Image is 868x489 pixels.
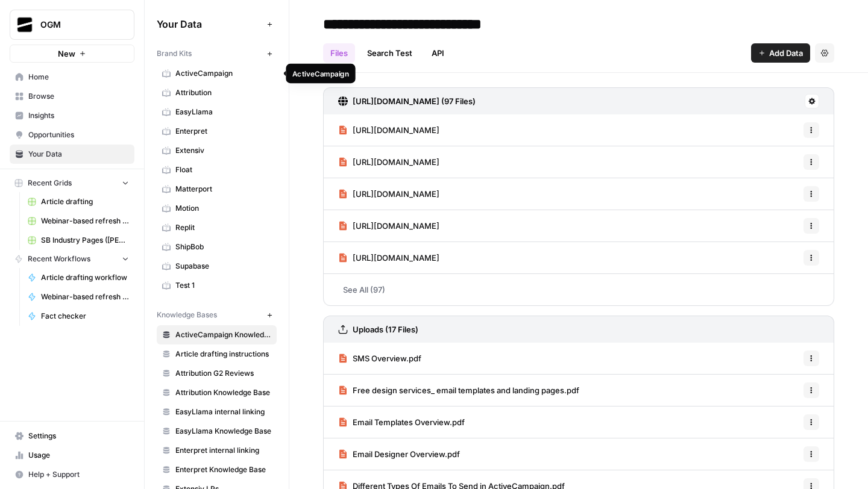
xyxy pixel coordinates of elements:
a: Search Test [360,43,420,63]
span: Usage [28,450,129,461]
a: [URL][DOMAIN_NAME] (97 Files) [338,88,476,114]
a: Free design services_ email templates and landing pages.pdf [338,375,579,406]
span: [URL][DOMAIN_NAME] [353,124,439,136]
span: Brand Kits [157,48,192,59]
button: Recent Grids [10,174,134,192]
span: Insights [28,110,129,121]
button: Workspace: OGM [10,10,134,40]
span: Opportunities [28,129,129,140]
span: Article drafting instructions [175,349,271,360]
span: SMS Overview.pdf [353,352,421,364]
span: [URL][DOMAIN_NAME] [353,252,439,264]
a: ActiveCampaign Knowledge Base [157,325,277,344]
span: Fact checker [41,311,129,322]
span: ActiveCampaign Knowledge Base [175,329,271,340]
span: Enterpret Knowledge Base [175,464,271,475]
span: SB Industry Pages ([PERSON_NAME] v3) Grid [41,235,129,246]
span: Knowledge Bases [157,310,217,320]
span: Attribution [175,87,271,98]
span: EasyLlama [175,107,271,117]
span: Test 1 [175,280,271,291]
span: Motion [175,203,271,214]
span: ActiveCampaign [175,68,271,79]
span: ShipBob [175,241,271,252]
span: [URL][DOMAIN_NAME] [353,156,439,168]
span: Your Data [28,149,129,160]
a: API [424,43,451,63]
span: EasyLlama Knowledge Base [175,426,271,437]
a: Your Data [10,145,134,164]
a: Webinar-based refresh (INDUSTRY-FOCUSED) [22,287,134,307]
a: SMS Overview.pdf [338,343,421,374]
span: Replit [175,222,271,233]
a: See All (97) [323,274,834,305]
a: Extensiv [157,141,277,160]
span: Email Templates Overview.pdf [353,416,465,428]
a: EasyLlama internal linking [157,402,277,422]
a: Opportunities [10,125,134,145]
a: Article drafting instructions [157,344,277,364]
span: Webinar-based refresh (INDUSTRY-FOCUSED) [41,291,129,302]
span: Your Data [157,17,262,31]
a: Settings [10,426,134,446]
button: Add Data [751,43,810,63]
span: Add Data [769,47,803,59]
span: Settings [28,431,129,441]
span: Recent Grids [28,178,72,188]
span: Home [28,72,129,83]
span: Supabase [175,261,271,272]
a: Browse [10,87,134,106]
span: Help + Support [28,469,129,480]
a: Uploads (17 Files) [338,316,418,343]
span: [URL][DOMAIN_NAME] [353,188,439,200]
a: Test 1 [157,276,277,295]
span: [URL][DOMAIN_NAME] [353,220,439,232]
a: Enterpret internal linking [157,441,277,460]
a: Files [323,43,355,63]
a: [URL][DOMAIN_NAME] [338,210,439,241]
button: New [10,45,134,63]
span: Browse [28,91,129,102]
span: Matterport [175,184,271,195]
h3: [URL][DOMAIN_NAME] (97 Files) [353,95,476,107]
a: Insights [10,106,134,125]
a: [URL][DOMAIN_NAME] [338,114,439,146]
span: Enterpret internal linking [175,445,271,456]
div: ActiveCampaign [292,68,349,79]
button: Help + Support [10,465,134,484]
span: New [58,48,75,60]
a: ActiveCampaign [157,64,277,83]
a: Attribution [157,83,277,102]
a: Float [157,160,277,179]
a: Replit [157,218,277,237]
a: Supabase [157,257,277,276]
a: Article drafting workflow [22,268,134,287]
a: EasyLlama [157,102,277,122]
span: OGM [40,19,113,31]
a: Motion [157,199,277,218]
span: Attribution G2 Reviews [175,368,271,379]
button: Recent Workflows [10,250,134,268]
span: Article drafting workflow [41,272,129,283]
img: OGM Logo [14,14,36,36]
a: Webinar-based refresh (INDUSTRY-FOCUSED) [22,211,134,231]
a: [URL][DOMAIN_NAME] [338,178,439,210]
a: Article drafting [22,192,134,211]
span: EasyLlama internal linking [175,406,271,417]
a: [URL][DOMAIN_NAME] [338,146,439,178]
span: Enterpret [175,126,271,137]
a: SB Industry Pages ([PERSON_NAME] v3) Grid [22,231,134,250]
span: Attribution Knowledge Base [175,387,271,398]
a: Matterport [157,179,277,199]
h3: Uploads (17 Files) [353,323,418,335]
a: Enterpret [157,122,277,141]
span: Email Designer Overview.pdf [353,448,460,460]
a: Enterpret Knowledge Base [157,460,277,479]
a: Attribution Knowledge Base [157,383,277,402]
span: Float [175,164,271,175]
a: Fact checker [22,307,134,326]
span: Webinar-based refresh (INDUSTRY-FOCUSED) [41,216,129,226]
a: Usage [10,446,134,465]
span: Article drafting [41,196,129,207]
a: Email Designer Overview.pdf [338,438,460,470]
